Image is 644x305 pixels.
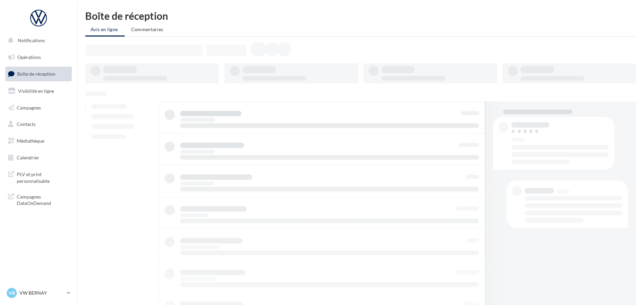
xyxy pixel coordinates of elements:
[17,104,41,110] span: Campagnes
[4,101,73,115] a: Campagnes
[4,151,73,165] a: Calendrier
[19,290,64,296] p: VW BERNAY
[4,167,73,187] a: PLV et print personnalisable
[5,287,72,299] a: VB VW BERNAY
[17,170,69,184] span: PLV et print personnalisable
[18,88,54,94] span: Visibilité en ligne
[4,189,73,209] a: Campagnes DataOnDemand
[17,155,39,160] span: Calendrier
[4,33,70,48] button: Notifications
[85,11,636,21] div: Boîte de réception
[4,67,73,81] a: Boîte de réception
[4,50,73,64] a: Opérations
[17,138,44,144] span: Médiathèque
[4,84,73,98] a: Visibilité en ligne
[17,71,55,77] span: Boîte de réception
[17,54,41,60] span: Opérations
[18,37,45,43] span: Notifications
[131,26,163,32] span: Commentaires
[17,121,36,127] span: Contacts
[4,134,73,148] a: Médiathèque
[17,192,69,207] span: Campagnes DataOnDemand
[9,290,15,296] span: VB
[4,117,73,131] a: Contacts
